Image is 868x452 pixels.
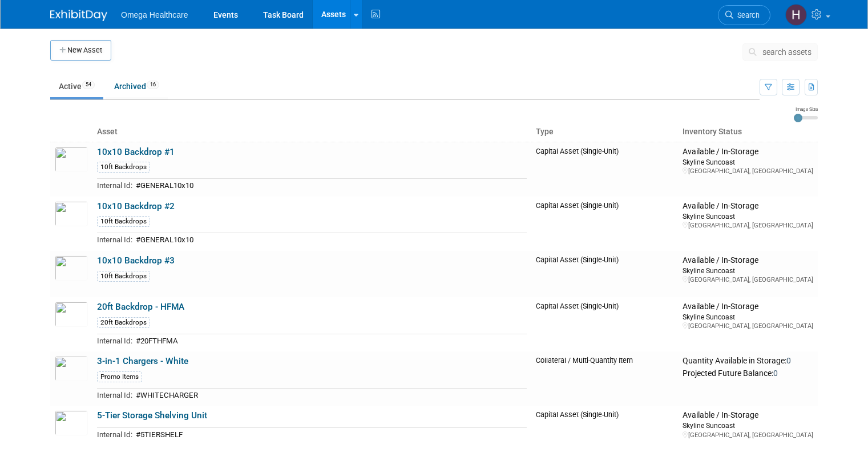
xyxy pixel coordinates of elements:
span: Search [733,11,760,19]
span: 16 [147,81,159,89]
td: Internal Id: [97,233,132,246]
span: 0 [786,356,791,365]
div: Available / In-Storage [683,255,813,266]
img: ExhibitDay [50,10,107,21]
td: Capital Asset (Single-Unit) [531,297,678,351]
td: #WHITECHARGER [132,388,527,401]
div: Quantity Available in Storage: [683,356,813,366]
td: Capital Asset (Single-Unit) [531,406,678,452]
a: 10x10 Backdrop #3 [97,255,175,266]
button: search assets [742,43,818,61]
div: [GEOGRAPHIC_DATA], [GEOGRAPHIC_DATA] [683,167,813,175]
span: Omega Healthcare [121,10,188,19]
td: #GENERAL10x10 [132,179,527,192]
td: Collateral / Multi-Quantity Item [531,351,678,406]
td: #5TIERSHELF [132,427,527,441]
th: Type [531,122,678,142]
div: Skyline Suncoast [683,266,813,275]
span: 54 [82,81,95,89]
a: Archived16 [106,75,168,97]
td: Internal Id: [97,427,132,441]
td: #20FTHFMA [132,334,527,347]
div: Available / In-Storage [683,302,813,312]
div: [GEOGRAPHIC_DATA], [GEOGRAPHIC_DATA] [683,275,813,284]
a: Active54 [50,75,103,97]
div: Available / In-Storage [683,201,813,211]
div: Skyline Suncoast [683,211,813,221]
a: Search [718,5,770,25]
td: Capital Asset (Single-Unit) [531,197,678,251]
th: Asset [92,122,531,142]
div: 10ft Backdrops [97,162,150,173]
a: 10x10 Backdrop #1 [97,147,175,157]
div: 20ft Backdrops [97,317,150,328]
div: [GEOGRAPHIC_DATA], [GEOGRAPHIC_DATA] [683,431,813,439]
div: [GEOGRAPHIC_DATA], [GEOGRAPHIC_DATA] [683,221,813,230]
td: Internal Id: [97,334,132,347]
div: [GEOGRAPHIC_DATA], [GEOGRAPHIC_DATA] [683,322,813,330]
span: 0 [773,369,778,378]
div: Projected Future Balance: [683,366,813,379]
a: 20ft Backdrop - HFMA [97,302,184,312]
div: Skyline Suncoast [683,312,813,322]
td: Internal Id: [97,179,132,192]
td: Internal Id: [97,388,132,401]
td: Capital Asset (Single-Unit) [531,142,678,197]
td: #GENERAL10x10 [132,233,527,246]
div: Image Size [794,106,818,113]
td: Capital Asset (Single-Unit) [531,251,678,297]
div: Available / In-Storage [683,147,813,157]
div: Skyline Suncoast [683,421,813,430]
div: Available / In-Storage [683,410,813,421]
a: 5-Tier Storage Shelving Unit [97,410,207,421]
a: 10x10 Backdrop #2 [97,201,175,211]
span: search assets [762,47,812,57]
div: 10ft Backdrops [97,216,150,227]
img: Heather Stuck [785,4,807,26]
div: 10ft Backdrops [97,271,150,282]
button: New Asset [50,40,111,61]
div: Promo Items [97,371,142,382]
div: Skyline Suncoast [683,157,813,167]
a: 3-in-1 Chargers - White [97,356,188,366]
